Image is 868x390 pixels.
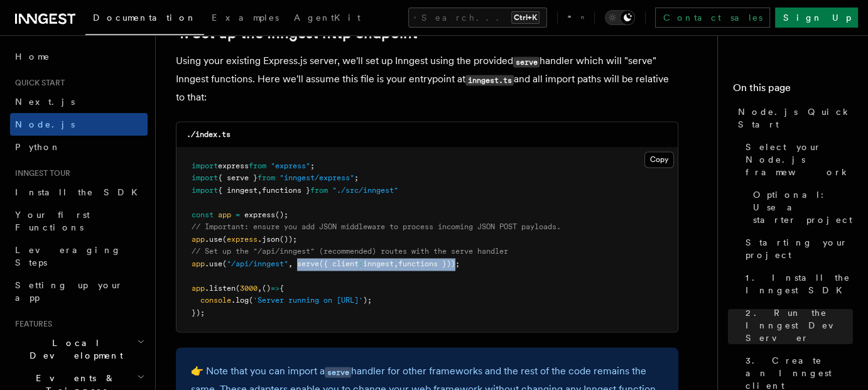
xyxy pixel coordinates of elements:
[244,210,275,219] span: express
[644,151,674,168] button: Copy
[738,106,853,131] span: Node.js Quick Start
[218,173,258,182] span: { serve }
[325,367,351,377] code: serve
[15,245,121,268] span: Leveraging Steps
[15,119,75,129] span: Node.js
[205,284,236,293] span: .listen
[236,210,240,219] span: =
[10,78,65,88] span: Quick start
[93,13,197,23] span: Documentation
[394,259,398,268] span: ,
[513,57,540,67] code: serve
[85,4,204,35] a: Documentation
[192,284,205,293] span: app
[511,11,540,24] kbd: Ctrl+K
[15,142,61,152] span: Python
[218,186,258,195] span: { inngest
[310,186,328,195] span: from
[258,284,262,293] span: ,
[10,203,148,239] a: Your first Functions
[733,80,853,100] h4: On this page
[15,187,145,197] span: Install the SDK
[222,259,227,268] span: (
[258,186,262,195] span: ,
[192,308,205,317] span: });
[753,188,853,226] span: Optional: Use a starter project
[192,222,561,231] span: // Important: ensure you add JSON middleware to process incoming JSON POST payloads.
[655,8,770,28] a: Contact sales
[192,210,214,219] span: const
[746,271,853,296] span: 1. Install the Inngest SDK
[741,266,853,301] a: 1. Install the Inngest SDK
[741,231,853,266] a: Starting your project
[332,186,398,195] span: "./src/inngest"
[10,136,148,158] a: Python
[325,365,351,377] a: serve
[258,235,279,244] span: .json
[354,173,359,182] span: ;
[227,235,258,244] span: express
[10,168,70,178] span: Inngest tour
[279,284,284,293] span: {
[359,259,363,268] span: :
[275,210,288,219] span: ();
[363,296,372,305] span: );
[279,235,297,244] span: ());
[10,319,52,329] span: Features
[746,306,853,344] span: 2. Run the Inngest Dev Server
[398,259,460,268] span: functions }));
[205,235,222,244] span: .use
[262,284,271,293] span: ()
[192,161,218,170] span: import
[205,259,222,268] span: .use
[286,4,368,34] a: AgentKit
[310,161,315,170] span: ;
[288,259,293,268] span: ,
[363,259,394,268] span: inngest
[249,161,266,170] span: from
[319,259,359,268] span: ({ client
[200,296,231,305] span: console
[218,161,249,170] span: express
[192,173,218,182] span: import
[204,4,286,34] a: Examples
[10,90,148,113] a: Next.js
[15,280,123,303] span: Setting up your app
[746,236,853,261] span: Starting your project
[236,284,240,293] span: (
[748,183,853,231] a: Optional: Use a starter project
[10,332,148,367] button: Local Development
[746,141,853,178] span: Select your Node.js framework
[187,130,231,139] code: ./index.ts
[218,210,231,219] span: app
[10,113,148,136] a: Node.js
[192,235,205,244] span: app
[733,100,853,136] a: Node.js Quick Start
[775,8,858,28] a: Sign Up
[192,186,218,195] span: import
[10,45,148,68] a: Home
[231,296,249,305] span: .log
[240,284,258,293] span: 3000
[271,161,310,170] span: "express"
[741,301,853,349] a: 2. Run the Inngest Dev Server
[605,10,635,25] button: Toggle dark mode
[741,136,853,183] a: Select your Node.js framework
[253,296,363,305] span: 'Server running on [URL]'
[176,52,678,106] p: Using your existing Express.js server, we'll set up Inngest using the provided handler which will...
[222,235,227,244] span: (
[262,186,310,195] span: functions }
[192,259,205,268] span: app
[271,284,279,293] span: =>
[297,259,319,268] span: serve
[10,181,148,203] a: Install the SDK
[10,274,148,309] a: Setting up your app
[465,75,514,85] code: inngest.ts
[227,259,288,268] span: "/api/inngest"
[15,97,75,107] span: Next.js
[10,239,148,274] a: Leveraging Steps
[294,13,361,23] span: AgentKit
[258,173,275,182] span: from
[249,296,253,305] span: (
[15,210,90,232] span: Your first Functions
